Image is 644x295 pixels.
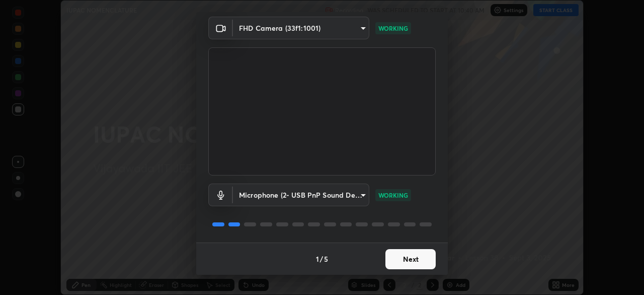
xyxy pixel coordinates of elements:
button: Next [385,249,436,269]
p: WORKING [378,24,408,33]
h4: 5 [324,254,328,264]
div: FHD Camera (33f1:1001) [233,184,369,206]
h4: / [320,254,323,264]
p: WORKING [378,191,408,200]
h4: 1 [316,254,319,264]
div: FHD Camera (33f1:1001) [233,17,369,39]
